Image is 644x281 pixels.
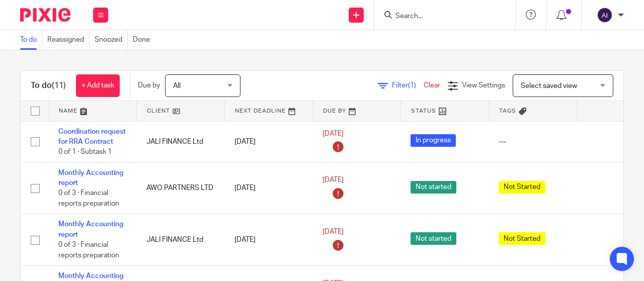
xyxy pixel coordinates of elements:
[58,221,123,238] a: Monthly Accounting report
[95,30,128,50] a: Snoozed
[31,80,66,91] h1: To do
[52,81,66,89] span: (11)
[411,232,456,245] span: Not started
[462,82,505,89] span: View Settings
[20,8,70,22] img: Pixie
[58,128,126,145] a: Coordination request for RRA Contract
[138,80,160,90] p: Due by
[47,30,90,50] a: Reassigned
[224,121,312,162] td: [DATE]
[58,190,119,208] span: 0 of 3 · Financial reports preparation
[20,30,42,50] a: To do
[58,148,112,155] span: 0 of 1 · Subtask 1
[323,228,344,235] span: [DATE]
[394,12,485,21] input: Search
[136,162,224,214] td: AWO PARTNERS LTD
[499,181,545,194] span: Not Started
[136,214,224,266] td: JALI FINANCE Ltd
[133,30,155,50] a: Done
[58,169,123,186] a: Monthly Accounting report
[323,177,344,184] span: [DATE]
[597,7,613,23] img: svg%3E
[499,108,516,114] span: Tags
[408,82,416,89] span: (1)
[323,130,344,137] span: [DATE]
[58,241,119,259] span: 0 of 3 · Financial reports preparation
[224,214,312,266] td: [DATE]
[136,121,224,162] td: JALI FINANCE Ltd
[424,82,440,89] a: Clear
[499,232,545,245] span: Not Started
[76,74,120,97] a: + Add task
[521,82,577,89] span: Select saved view
[499,137,567,147] div: ---
[392,82,424,89] span: Filter
[411,181,456,194] span: Not started
[224,162,312,214] td: [DATE]
[411,134,456,147] span: In progress
[173,82,181,89] span: All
